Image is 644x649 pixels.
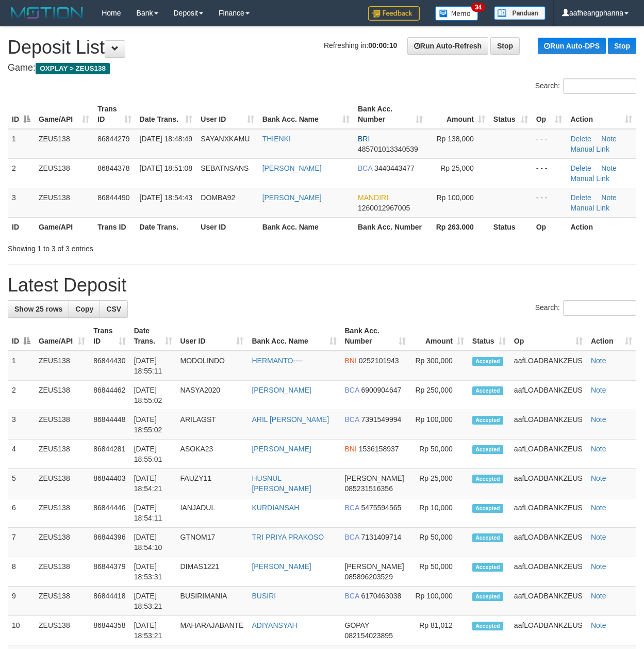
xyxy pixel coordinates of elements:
[510,616,587,645] td: aafLOADBANKZEUS
[361,415,401,424] span: Copy 7391549994 to clipboard
[510,587,587,616] td: aafLOADBANKZEUS
[196,100,258,129] th: User ID: activate to sort column ascending
[97,193,129,202] span: 86844490
[252,562,311,571] a: [PERSON_NAME]
[361,504,401,512] span: Copy 5475594565 to clipboard
[89,498,130,528] td: 86844446
[570,135,591,143] a: Delete
[407,37,488,55] a: Run Auto-Refresh
[354,100,427,129] th: Bank Acc. Number: activate to sort column ascending
[247,321,340,351] th: Bank Acc. Name: activate to sort column ascending
[532,217,567,236] th: Op
[252,592,276,600] a: BUSIRI
[345,504,359,512] span: BCA
[345,592,359,600] span: BCA
[563,300,636,316] input: Search:
[130,557,176,587] td: [DATE] 18:53:31
[89,557,130,587] td: 86844379
[472,445,503,454] span: Accepted
[201,193,235,202] span: DOMBA92
[252,356,303,365] a: HERMANTO----
[510,440,587,469] td: aafLOADBANKZEUS
[69,300,100,318] a: Copy
[570,164,591,172] a: Delete
[35,217,93,236] th: Game/API
[8,498,35,528] td: 6
[176,351,248,381] td: MODOLINDO
[8,351,35,381] td: 1
[176,498,248,528] td: IANJADUL
[601,164,617,172] a: Note
[252,445,311,453] a: [PERSON_NAME]
[176,321,248,351] th: User ID: activate to sort column ascending
[35,616,89,645] td: ZEUS138
[532,129,567,159] td: - - -
[591,504,606,512] a: Note
[130,587,176,616] td: [DATE] 18:53:21
[35,587,89,616] td: ZEUS138
[8,37,636,58] h1: Deposit List
[140,193,192,202] span: [DATE] 18:54:43
[75,305,93,313] span: Copy
[591,474,606,482] a: Note
[472,592,503,601] span: Accepted
[176,587,248,616] td: BUSIRIMANIA
[8,100,35,129] th: ID: activate to sort column descending
[345,631,393,640] span: Copy 082154023895 to clipboard
[258,100,354,129] th: Bank Acc. Name: activate to sort column ascending
[510,321,587,351] th: Op: activate to sort column ascending
[176,440,248,469] td: ASOKA23
[532,100,567,129] th: Op: activate to sort column ascending
[535,78,636,94] label: Search:
[201,135,250,143] span: SAYANXKAMU
[8,5,86,21] img: MOTION_logo.png
[130,321,176,351] th: Date Trans.: activate to sort column ascending
[176,381,248,410] td: NASYA2020
[570,174,609,183] a: Manual Link
[89,351,130,381] td: 86844430
[35,528,89,557] td: ZEUS138
[591,356,606,365] a: Note
[410,469,468,498] td: Rp 25,000
[97,164,129,172] span: 86844378
[345,562,404,571] span: [PERSON_NAME]
[93,217,135,236] th: Trans ID
[601,193,617,202] a: Note
[435,6,478,21] img: Button%20Memo.svg
[8,275,636,296] h1: Latest Deposit
[8,616,35,645] td: 10
[345,415,359,424] span: BCA
[93,100,135,129] th: Trans ID: activate to sort column ascending
[324,41,397,50] span: Refreshing in:
[130,351,176,381] td: [DATE] 18:55:11
[252,533,324,541] a: TRI PRIYA PRAKOSO
[106,305,121,313] span: CSV
[359,445,399,453] span: Copy 1536158937 to clipboard
[140,135,192,143] span: [DATE] 18:48:49
[591,415,606,424] a: Note
[35,557,89,587] td: ZEUS138
[489,217,532,236] th: Status
[374,164,415,172] span: Copy 3440443477 to clipboard
[176,469,248,498] td: FAUZY11
[532,158,567,188] td: - - -
[345,484,393,493] span: Copy 085231516356 to clipboard
[410,440,468,469] td: Rp 50,000
[368,6,420,21] img: Feedback.jpg
[472,533,503,542] span: Accepted
[130,381,176,410] td: [DATE] 18:55:02
[345,573,393,581] span: Copy 085896203529 to clipboard
[591,445,606,453] a: Note
[410,498,468,528] td: Rp 10,000
[89,587,130,616] td: 86844418
[89,616,130,645] td: 86844358
[89,410,130,440] td: 86844448
[130,528,176,557] td: [DATE] 18:54:10
[258,217,354,236] th: Bank Acc. Name
[252,474,311,493] a: HUSNUL [PERSON_NAME]
[410,557,468,587] td: Rp 50,000
[345,533,359,541] span: BCA
[8,158,35,188] td: 2
[35,321,89,351] th: Game/API: activate to sort column ascending
[176,528,248,557] td: GTNOM17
